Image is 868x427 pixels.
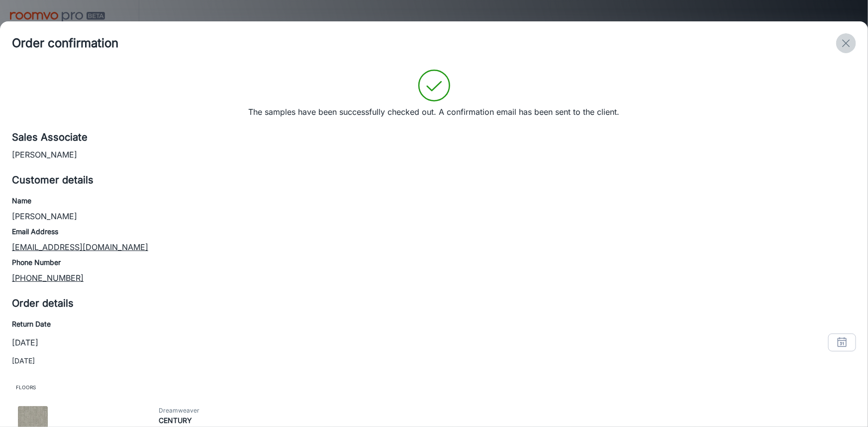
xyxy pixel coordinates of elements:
h5: Order details [12,296,856,311]
a: [EMAIL_ADDRESS][DOMAIN_NAME] [12,242,148,252]
h5: Sales Associate [12,130,856,145]
p: [DATE] [12,355,856,366]
h6: Name [12,195,856,206]
h5: Customer details [12,172,856,187]
button: exit [836,33,856,53]
span: Floors [12,378,856,396]
h6: Phone Number [12,257,856,268]
p: [PERSON_NAME] [12,210,856,222]
h4: Order confirmation [12,34,118,52]
a: [PHONE_NUMBER] [12,273,84,283]
span: Dreamweaver [159,406,858,415]
p: [DATE] [12,337,38,348]
p: [PERSON_NAME] [12,149,856,161]
h6: Email Address [12,226,856,237]
h6: CENTURY [159,415,858,426]
h6: Return Date [12,319,856,330]
p: The samples have been successfully checked out. A confirmation email has been sent to the client. [249,106,620,118]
